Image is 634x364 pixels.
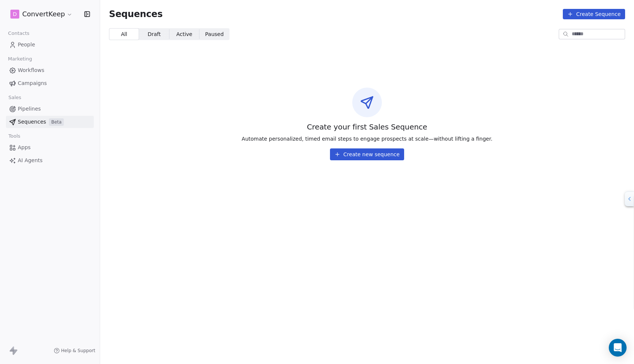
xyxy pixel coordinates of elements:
span: People [18,41,35,49]
span: Help & Support [61,348,95,354]
span: D [13,10,17,18]
a: Pipelines [6,103,94,115]
span: Active [176,30,192,38]
span: Marketing [5,53,35,65]
span: Pipelines [18,105,41,113]
span: Workflows [18,66,44,74]
span: Campaigns [18,79,47,87]
span: Sequences [109,9,163,19]
span: Tools [5,131,23,142]
span: Automate personalized, timed email steps to engage prospects at scale—without lifting a finger. [242,135,492,142]
div: Open Intercom Messenger [609,339,627,357]
span: AI Agents [18,157,43,164]
button: Create Sequence [563,9,625,19]
a: Help & Support [54,348,95,354]
span: ConvertKeep [22,9,65,19]
a: Apps [6,141,94,154]
span: Contacts [5,28,33,39]
button: Create new sequence [330,148,404,160]
span: Draft [148,30,161,38]
a: Campaigns [6,77,94,89]
span: Apps [18,144,31,151]
span: Create your first Sales Sequence [307,122,427,132]
a: People [6,39,94,51]
span: Sequences [18,118,46,126]
span: Sales [5,92,24,103]
a: SequencesBeta [6,116,94,128]
a: Workflows [6,64,94,76]
button: DConvertKeep [9,8,74,20]
a: AI Agents [6,154,94,167]
span: Beta [49,118,64,126]
span: Paused [205,30,224,38]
